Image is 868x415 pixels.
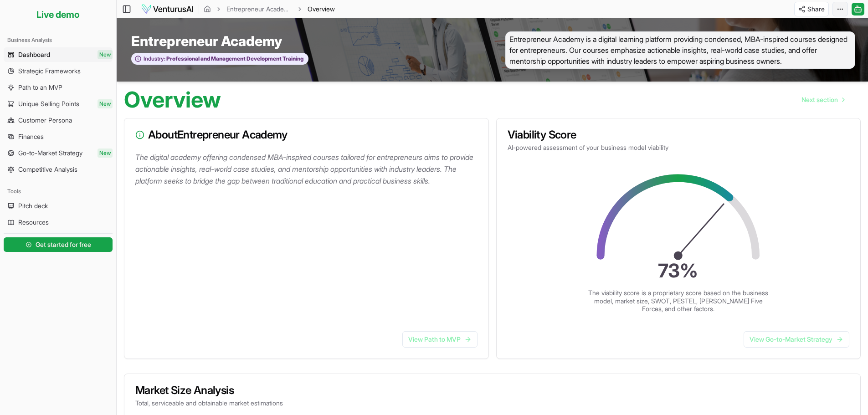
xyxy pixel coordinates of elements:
[18,83,62,92] span: Path to an MVP
[135,385,849,396] h3: Market Size Analysis
[36,240,91,249] span: Get started for free
[508,143,850,152] p: AI-powered assessment of your business model viability
[508,129,850,140] h3: Viability Score
[794,91,852,109] nav: pagination
[98,99,113,108] span: New
[4,129,113,144] a: Finances
[98,50,113,59] span: New
[801,95,838,104] span: Next section
[4,33,113,47] div: Business Analysis
[18,165,77,174] span: Competitive Analysis
[4,47,113,62] a: DashboardNew
[135,129,478,140] h3: About Entrepreneur Academy
[18,218,49,227] span: Resources
[587,289,770,313] p: The viability score is a proprietary score based on the business model, market size, SWOT, PESTEL...
[135,151,481,187] p: The digital academy offering condensed MBA-inspired courses tailored for entrepreneurs aims to pr...
[135,399,849,408] p: Total, serviceable and obtainable market estimations
[18,149,82,158] span: Go-to-Market Strategy
[4,146,113,160] a: Go-to-Market StrategyNew
[4,237,113,252] button: Get started for free
[4,80,113,95] a: Path to an MVP
[4,236,113,254] a: Get started for free
[402,331,478,348] a: View Path to MVP
[807,5,825,14] span: Share
[124,89,221,111] h1: Overview
[18,132,44,141] span: Finances
[658,259,699,282] text: 73 %
[4,215,113,230] a: Resources
[141,4,194,15] img: logo
[308,5,335,14] span: Overview
[18,201,48,210] span: Pitch deck
[4,184,113,199] div: Tools
[165,55,303,62] span: Professional and Management Development Training
[4,64,113,78] a: Strategic Frameworks
[4,162,113,177] a: Competitive Analysis
[18,50,50,59] span: Dashboard
[18,116,72,125] span: Customer Persona
[18,67,81,76] span: Strategic Frameworks
[794,91,852,109] a: Go to next page
[226,5,292,14] a: Entrepreneur Academy
[4,199,113,213] a: Pitch deck
[4,113,113,128] a: Customer Persona
[4,97,113,111] a: Unique Selling PointsNew
[98,149,113,158] span: New
[18,99,79,108] span: Unique Selling Points
[131,53,308,65] button: Industry:Professional and Management Development Training
[144,55,165,62] span: Industry:
[794,2,829,16] button: Share
[204,5,335,14] nav: breadcrumb
[131,33,282,49] span: Entrepreneur Academy
[505,31,855,69] span: Entrepreneur Academy is a digital learning platform providing condensed, MBA-inspired courses des...
[744,331,849,348] a: View Go-to-Market Strategy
